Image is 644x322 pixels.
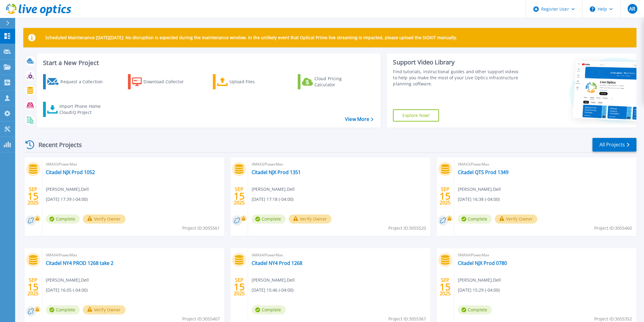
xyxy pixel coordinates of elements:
span: [PERSON_NAME] , Dell [458,186,501,193]
a: Citadel NY4 Prod 1268 [252,260,302,266]
a: Cloud Pricing Calculator [298,74,365,89]
a: Request a Collection [43,74,111,89]
span: [DATE] 17:39 (-04:00) [46,196,88,203]
span: VMAX4/PowerMax [46,252,221,259]
a: Citadel QTS Prod 1349 [458,169,508,175]
span: Project ID: 3055460 [594,225,632,231]
a: Citadel NJX Prod 1351 [252,169,301,175]
span: 15 [234,284,245,289]
div: SEP 2025 [27,276,39,298]
div: SEP 2025 [439,185,451,207]
span: 15 [234,194,245,199]
a: Explore Now! [393,109,439,122]
a: Citadel NJX Prod 1052 [46,169,95,175]
span: [PERSON_NAME] , Dell [252,186,295,193]
a: Citadel NY4 PROD 1268 take 2 [46,260,113,266]
span: [DATE] 16:05 (-04:00) [46,287,88,293]
span: [DATE] 16:38 (-04:00) [458,196,500,203]
div: Cloud Pricing Calculator [314,76,363,88]
button: Verify Owner [289,214,331,224]
div: Support Video Library [393,58,521,66]
span: [PERSON_NAME] , Dell [46,186,89,193]
span: 15 [28,284,39,289]
div: SEP 2025 [233,185,245,207]
a: Download Collector [128,74,196,89]
span: VMAX3/PowerMax [252,161,427,168]
span: Project ID: 3055520 [388,225,426,231]
span: VMAX4/PowerMax [458,252,633,259]
div: Find tutorials, instructional guides and other support videos to help you make the most of your L... [393,69,521,87]
a: Upload Files [213,74,280,89]
span: 15 [28,194,39,199]
span: [DATE] 15:46 (-04:00) [252,287,293,293]
span: VMAX4/PowerMax [252,252,427,259]
span: [PERSON_NAME] , Dell [458,277,501,283]
div: Download Collector [143,76,192,88]
a: Citadel NJX Prod 0780 [458,260,507,266]
span: Complete [252,214,286,224]
span: [PERSON_NAME] , Dell [252,277,295,283]
h3: Start a New Project [43,60,373,66]
div: SEP 2025 [27,185,39,207]
div: SEP 2025 [233,276,245,298]
p: Scheduled Maintenance [DATE][DATE]: No disruption is expected during the maintenance window. In t... [45,35,457,40]
span: Complete [252,305,286,314]
span: [DATE] 15:29 (-04:00) [458,287,500,293]
div: Import Phone Home CloudIQ Project [59,103,107,115]
span: Complete [458,214,492,224]
span: Project ID: 3055561 [182,225,220,231]
span: [PERSON_NAME] , Dell [46,277,89,283]
span: VMAX3/PowerMax [458,161,633,168]
a: View More [345,116,373,122]
div: Upload Files [230,76,278,88]
span: Complete [46,305,80,314]
span: 15 [440,284,451,289]
span: 15 [440,194,451,199]
span: Complete [458,305,492,314]
span: VMAX3/PowerMax [46,161,221,168]
div: Recent Projects [23,137,90,152]
button: Verify Owner [495,214,538,224]
span: AR [629,6,635,11]
a: All Projects [592,138,636,152]
div: SEP 2025 [439,276,451,298]
div: Request a Collection [60,76,109,88]
span: Complete [46,214,80,224]
button: Verify Owner [83,305,126,314]
button: Verify Owner [83,214,126,224]
span: [DATE] 17:18 (-04:00) [252,196,293,203]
